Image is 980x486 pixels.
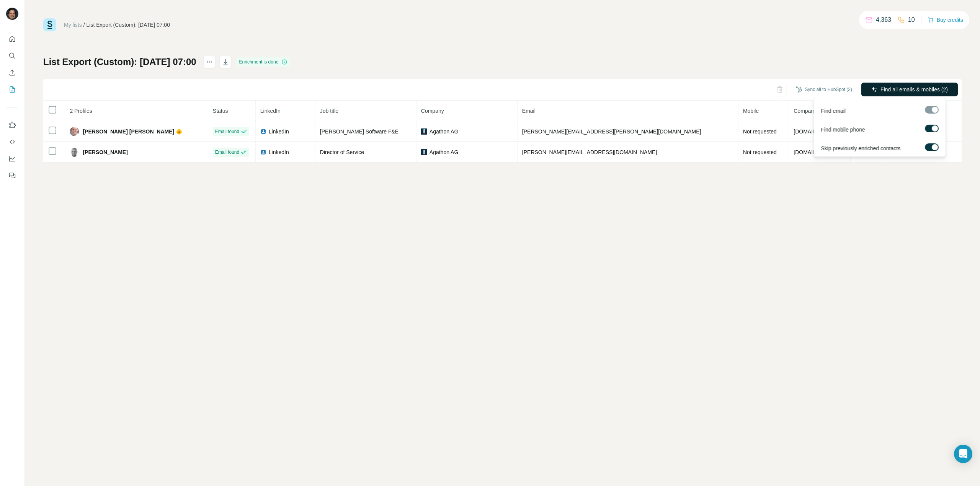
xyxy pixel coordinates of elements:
[70,148,79,157] img: Avatar
[522,108,536,114] span: Email
[743,108,759,114] span: Mobile
[421,108,444,114] span: Company
[861,83,958,96] button: Find all emails & mobiles (2)
[83,128,182,135] span: [PERSON_NAME] [PERSON_NAME] 🌞
[320,149,364,155] span: Director of Service
[880,86,948,93] span: Find all emails & mobiles (2)
[203,56,216,68] button: actions
[421,149,427,155] img: company-logo
[821,107,846,115] span: Find email
[928,15,963,25] button: Buy credits
[83,148,127,156] span: [PERSON_NAME]
[260,108,281,114] span: LinkedIn
[743,149,777,155] span: Not requested
[6,66,18,80] button: Enrich CSV
[70,127,79,136] img: Avatar
[522,128,701,135] span: [PERSON_NAME][EMAIL_ADDRESS][PERSON_NAME][DOMAIN_NAME]
[522,149,657,155] span: [PERSON_NAME][EMAIL_ADDRESS][DOMAIN_NAME]
[876,15,891,24] p: 4,363
[215,128,239,135] span: Email found
[320,108,338,114] span: Job title
[64,22,82,28] a: My lists
[43,56,196,68] h1: List Export (Custom): [DATE] 07:00
[87,21,170,29] div: List Export (Custom): [DATE] 07:00
[421,128,427,135] img: company-logo
[269,128,289,135] span: LinkedIn
[6,49,18,63] button: Search
[743,128,777,135] span: Not requested
[43,18,56,31] img: Surfe Logo
[6,118,18,132] button: Use Surfe on LinkedIn
[794,108,836,114] span: Company website
[320,128,399,135] span: [PERSON_NAME] Software F&E
[213,108,228,114] span: Status
[430,148,459,156] span: Agathon AG
[821,126,865,133] span: Find mobile phone
[269,148,289,156] span: LinkedIn
[954,445,972,463] div: Open Intercom Messenger
[6,32,18,46] button: Quick start
[794,149,836,155] span: [DOMAIN_NAME]
[430,128,459,135] span: Agathon AG
[83,21,85,29] li: /
[6,152,18,166] button: Dashboard
[6,169,18,182] button: Feedback
[6,135,18,149] button: Use Surfe API
[260,149,266,155] img: LinkedIn logo
[908,15,915,24] p: 10
[6,83,18,96] button: My lists
[791,84,857,95] button: Sync all to HubSpot (2)
[260,128,266,135] img: LinkedIn logo
[70,108,92,114] span: 2 Profiles
[6,8,18,20] img: Avatar
[794,128,836,135] span: [DOMAIN_NAME]
[821,145,900,152] span: Skip previously enriched contacts
[215,149,239,156] span: Email found
[237,57,290,67] div: Enrichment is done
